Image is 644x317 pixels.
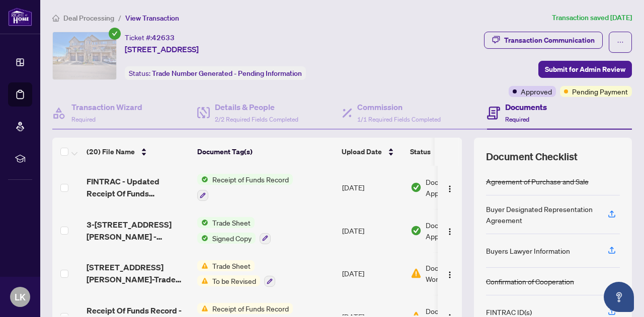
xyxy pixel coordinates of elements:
[208,303,293,314] span: Receipt of Funds Record
[426,176,488,198] span: Document Approved
[125,14,179,23] span: View Transaction
[505,101,547,113] h4: Documents
[442,223,458,239] button: Logo
[446,185,454,193] img: Logo
[442,265,458,281] button: Logo
[505,116,529,123] span: Required
[193,138,338,166] th: Document Tag(s)
[125,32,175,43] div: Ticket #:
[125,43,199,55] span: [STREET_ADDRESS]
[411,268,422,279] img: Document Status
[426,220,488,242] span: Document Approved
[411,225,422,236] img: Document Status
[197,174,293,201] button: Status IconReceipt of Funds Record
[426,262,488,284] span: Document Needs Work
[208,260,255,271] span: Trade Sheet
[208,217,255,228] span: Trade Sheet
[357,101,441,113] h4: Commission
[446,271,454,279] img: Logo
[197,174,208,185] img: Status Icon
[63,14,114,23] span: Deal Processing
[208,174,293,185] span: Receipt of Funds Record
[342,146,382,157] span: Upload Date
[53,32,116,79] img: IMG-X12260984_1.jpg
[486,276,574,287] div: Confirmation of Cooperation
[197,233,208,244] img: Status Icon
[486,150,578,164] span: Document Checklist
[338,252,407,295] td: [DATE]
[71,116,96,123] span: Required
[197,260,275,287] button: Status IconTrade SheetStatus IconTo be Revised
[410,146,431,157] span: Status
[338,209,407,252] td: [DATE]
[446,228,454,236] img: Logo
[197,303,208,314] img: Status Icon
[338,166,407,209] td: [DATE]
[118,12,121,24] li: /
[87,219,189,243] span: 3-[STREET_ADDRESS][PERSON_NAME] - REVISED TRADE SHEET TO BE REVIEWED.pdf
[15,290,26,304] span: LK
[87,261,189,285] span: [STREET_ADDRESS][PERSON_NAME]-Trade Sheet-Signed.pdf
[572,86,628,97] span: Pending Payment
[486,203,596,226] div: Buyer Designated Representation Agreement
[152,69,302,78] span: Trade Number Generated - Pending Information
[484,32,603,49] button: Transaction Communication
[208,275,260,286] span: To be Revised
[504,32,595,48] div: Transaction Communication
[52,15,59,22] span: home
[8,8,32,26] img: logo
[552,12,632,24] article: Transaction saved [DATE]
[87,146,135,157] span: (20) File Name
[109,28,121,40] span: check-circle
[83,138,193,166] th: (20) File Name
[208,233,256,244] span: Signed Copy
[125,66,306,80] div: Status:
[538,61,632,78] button: Submit for Admin Review
[617,39,624,46] span: ellipsis
[411,182,422,193] img: Document Status
[486,245,570,256] div: Buyers Lawyer Information
[442,179,458,195] button: Logo
[197,260,208,271] img: Status Icon
[406,138,492,166] th: Status
[215,116,298,123] span: 2/2 Required Fields Completed
[197,217,208,228] img: Status Icon
[604,282,634,312] button: Open asap
[197,217,271,244] button: Status IconTrade SheetStatus IconSigned Copy
[197,275,208,286] img: Status Icon
[71,101,142,113] h4: Transaction Wizard
[357,116,441,123] span: 1/1 Required Fields Completed
[521,86,552,97] span: Approved
[215,101,298,113] h4: Details & People
[486,176,589,187] div: Agreement of Purchase and Sale
[338,138,406,166] th: Upload Date
[87,175,189,199] span: FINTRAC - Updated Receipt Of Funds Record.pdf
[545,61,625,77] span: Submit for Admin Review
[152,33,175,42] span: 42633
